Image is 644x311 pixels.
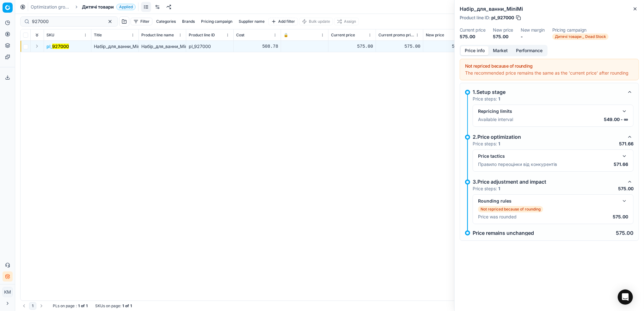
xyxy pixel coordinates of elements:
[473,88,623,96] div: 1.Setup stage
[82,4,136,10] span: Дитячі товариApplied
[619,141,634,147] p: 571.66
[478,214,517,220] p: Price was rounded
[81,303,85,308] strong: of
[31,4,71,10] a: Optimization groups
[478,153,618,159] div: Price tactics
[473,141,500,147] p: Price steps:
[236,43,278,50] div: 508.78
[46,43,69,50] button: pl_927000
[473,230,534,235] p: Price remains unchanged
[478,116,513,123] p: Available interval
[473,96,500,102] p: Price steps:
[378,33,414,38] span: Current promo price
[53,303,75,308] span: PLs on page
[481,207,541,212] p: Not repriced because of rounding
[38,302,45,310] button: Go to next page
[122,303,124,308] strong: 1
[461,46,489,55] button: Price info
[116,4,136,10] span: Applied
[613,214,628,220] p: 575.00
[299,18,333,25] button: Bulk update
[460,5,639,13] h2: Набір_для_ванни_MiniMi
[334,18,359,25] button: Assign
[473,133,623,141] div: 2.Price optimization
[489,46,512,55] button: Market
[331,43,373,50] div: 575.00
[189,33,215,38] span: Product line ID
[614,161,628,168] p: 571.66
[86,303,88,308] strong: 1
[131,18,152,25] button: Filter
[493,34,513,40] dd: 575.00
[180,18,197,25] button: Brands
[498,141,500,146] strong: 1
[52,44,69,49] mark: 927000
[552,28,609,32] dt: Pricing campaign
[32,18,101,25] input: Search by SKU or title
[199,18,235,25] button: Pricing campaign
[141,33,174,38] span: Product line name
[53,303,88,308] div: :
[426,43,468,50] div: 575.00
[141,43,183,50] div: Набір_для_ванни_MiniMi
[154,18,178,25] button: Categories
[3,287,13,297] button: КM
[33,42,41,50] button: Expand
[3,287,12,297] span: КM
[465,63,634,69] div: Not repriced because of rounding
[460,28,485,32] dt: Current price
[46,43,69,50] span: pl_
[618,290,633,305] div: Open Intercom Messenger
[426,33,444,38] span: New price
[473,178,623,186] div: 3.Price adjustment and impact
[512,46,547,55] button: Performance
[616,230,634,235] p: 575.00
[94,33,102,38] span: Title
[78,303,80,308] strong: 1
[491,15,514,21] span: pl_927000
[130,303,132,308] strong: 1
[46,33,54,38] span: SKU
[82,4,114,10] span: Дитячі товари
[95,303,121,308] span: SKUs on page :
[465,70,634,76] div: The recommended price remains the same as the 'current price' after rounding
[460,34,485,40] dd: 575.00
[236,18,267,25] button: Supplier name
[618,186,634,192] p: 575.00
[521,34,545,40] dd: -
[473,186,500,192] p: Price steps:
[478,198,618,204] div: Rounding rules
[493,28,513,32] dt: New price
[236,33,244,38] span: Cost
[460,15,490,20] span: Product line ID :
[125,303,129,308] strong: of
[94,44,146,49] span: Набір_для_ванни_MiniMi
[20,302,28,310] button: Go to previous page
[378,43,420,50] div: 575.00
[552,34,609,40] span: Дитячі товари _ Dead Stock
[33,31,41,39] button: Expand all
[498,186,500,191] strong: 1
[20,302,45,310] nav: pagination
[284,33,288,38] span: 🔒
[498,96,500,101] strong: 1
[604,116,628,123] p: 549.00 - ∞
[331,33,355,38] span: Current price
[268,18,298,25] button: Add filter
[29,302,36,310] button: 1
[478,161,557,168] p: Правило переоцінки від конкурентів
[521,28,545,32] dt: New margin
[31,4,136,10] nav: breadcrumb
[189,43,231,50] div: pl_927000
[478,108,618,114] div: Repricing limits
